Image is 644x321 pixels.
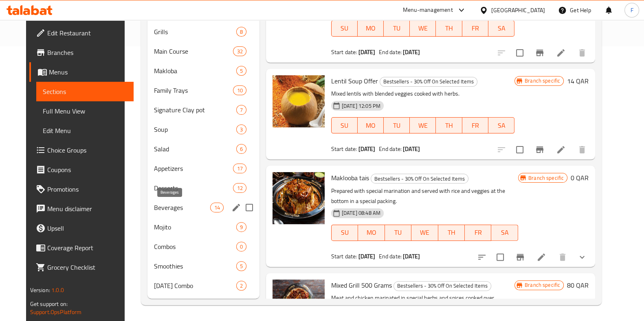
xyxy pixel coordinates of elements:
[331,20,358,37] button: SU
[47,262,127,272] span: Grocery Checklist
[273,172,325,224] img: Maklooba tais
[29,62,134,82] a: Menus
[154,124,236,134] span: Soup
[511,44,528,61] span: Select to update
[379,251,402,262] span: End date:
[236,144,246,154] div: items
[29,179,134,199] a: Promotions
[147,276,259,295] div: [DATE] Combo2
[233,87,246,94] span: 10
[147,139,259,159] div: Salad6
[154,144,236,154] span: Salad
[237,106,246,114] span: 7
[154,261,236,271] div: Smoothies
[388,227,408,238] span: TU
[36,101,134,121] a: Full Menu View
[154,66,236,76] span: Makloba
[567,75,589,87] h6: 14 QAR
[556,145,566,155] a: Edit menu item
[331,117,358,133] button: SU
[237,126,246,133] span: 3
[43,87,127,96] span: Sections
[371,174,468,183] span: Bestsellers - 30% Off On Selected Items
[331,75,378,87] span: Lentil Soup Offer
[47,28,127,38] span: Edit Restaurant
[154,183,233,193] span: Desserts
[403,5,453,15] div: Menu-management
[387,120,407,131] span: TU
[47,243,127,253] span: Coverage Report
[335,120,354,131] span: SU
[462,117,488,133] button: FR
[525,174,567,182] span: Branch specific
[361,22,380,34] span: MO
[236,222,246,232] div: items
[338,102,384,110] span: [DATE] 12:05 PM
[147,22,259,41] div: Grills8
[488,20,514,37] button: SA
[236,105,246,115] div: items
[465,225,491,241] button: FR
[147,256,259,276] div: Smoothies5
[237,145,246,153] span: 6
[393,281,491,291] div: Bestsellers - 30% Off On Selected Items
[468,227,488,238] span: FR
[47,223,127,233] span: Upsell
[47,48,127,57] span: Branches
[358,251,376,262] b: [DATE]
[358,20,384,37] button: MO
[492,22,511,34] span: SA
[154,46,233,56] div: Main Course
[36,82,134,101] a: Sections
[331,225,358,241] button: SU
[147,41,259,61] div: Main Course32
[358,117,384,133] button: MO
[29,43,134,62] a: Branches
[439,120,459,131] span: TH
[556,48,566,58] a: Edit menu item
[358,144,376,154] b: [DATE]
[237,67,246,75] span: 5
[237,28,246,36] span: 8
[154,164,233,173] div: Appetizers
[403,251,420,262] b: [DATE]
[361,120,380,131] span: MO
[154,105,236,115] div: Signature Clay pot
[47,184,127,194] span: Promotions
[147,159,259,178] div: Appetizers17
[210,203,223,212] div: items
[233,48,246,55] span: 32
[43,106,127,116] span: Full Menu View
[147,100,259,120] div: Signature Clay pot7
[30,299,68,309] span: Get support on:
[491,225,518,241] button: SA
[30,307,82,317] a: Support.OpsPlatform
[154,242,236,251] span: Combos
[442,227,462,238] span: TH
[413,120,433,131] span: WE
[521,281,563,289] span: Branch specific
[510,247,530,267] button: Branch-specific-item
[572,43,592,63] button: delete
[331,172,369,184] span: Maklooba tais
[36,121,134,140] a: Edit Menu
[51,285,64,295] span: 1.0.0
[233,164,246,173] div: items
[338,209,384,217] span: [DATE] 08:48 AM
[630,6,633,15] span: F
[154,27,236,37] span: Grills
[147,81,259,100] div: Family Trays10
[30,285,50,295] span: Version:
[273,75,325,127] img: Lentil Soup Offer
[29,140,134,160] a: Choice Groups
[462,20,488,37] button: FR
[29,23,134,43] a: Edit Restaurant
[571,172,589,183] h6: 0 QAR
[436,20,462,37] button: TH
[387,22,407,34] span: TU
[384,117,410,133] button: TU
[147,198,259,217] div: Beverages14edit
[237,223,246,231] span: 9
